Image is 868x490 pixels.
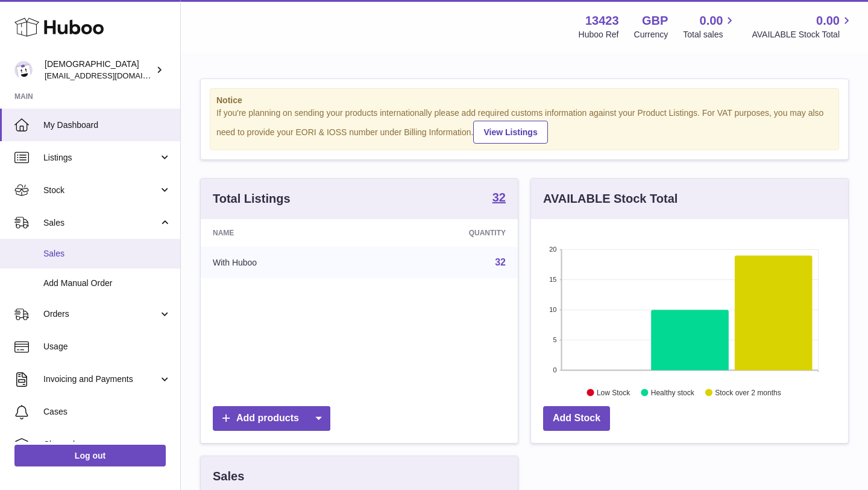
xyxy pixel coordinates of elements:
span: Add Manual Order [43,278,171,289]
th: Name [201,219,368,247]
text: 20 [549,246,556,253]
text: 10 [549,306,556,313]
span: Listings [43,152,159,164]
strong: GBP [642,13,668,29]
text: 5 [553,336,556,343]
a: View Listings [473,121,547,144]
a: 0.00 Total sales [683,13,737,40]
span: 0.00 [700,13,723,29]
a: Add products [213,406,330,431]
span: AVAILABLE Stock Total [752,29,854,40]
span: Cases [43,406,171,418]
span: Sales [43,248,171,259]
span: Stock [43,185,159,196]
strong: Notice [216,95,832,106]
span: Channels [43,439,171,450]
strong: 13423 [585,13,619,29]
text: Healthy stock [651,388,695,396]
div: [DEMOGRAPHIC_DATA] [45,59,153,81]
h3: Total Listings [213,191,291,207]
span: Sales [43,217,159,229]
div: If you're planning on sending your products internationally please add required customs informati... [216,107,832,144]
h3: Sales [213,468,244,485]
span: 0.00 [816,13,840,29]
span: Total sales [683,29,737,40]
a: Log out [14,445,166,466]
td: With Huboo [201,247,368,278]
text: Stock over 2 months [715,388,781,396]
text: Low Stock [597,388,631,396]
a: 0.00 AVAILABLE Stock Total [752,13,854,40]
h3: AVAILABLE Stock Total [543,191,678,207]
th: Quantity [368,219,518,247]
span: [EMAIL_ADDRESS][DOMAIN_NAME] [45,71,177,80]
div: Huboo Ref [579,29,619,40]
div: Currency [634,29,668,40]
a: 32 [495,257,506,267]
text: 15 [549,276,556,283]
span: My Dashboard [43,119,171,131]
text: 0 [553,366,556,374]
strong: 32 [492,191,506,203]
span: Orders [43,308,159,320]
span: Usage [43,341,171,352]
img: olgazyuz@outlook.com [14,61,33,79]
a: Add Stock [543,406,610,431]
span: Invoicing and Payments [43,374,159,385]
a: 32 [492,191,506,206]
